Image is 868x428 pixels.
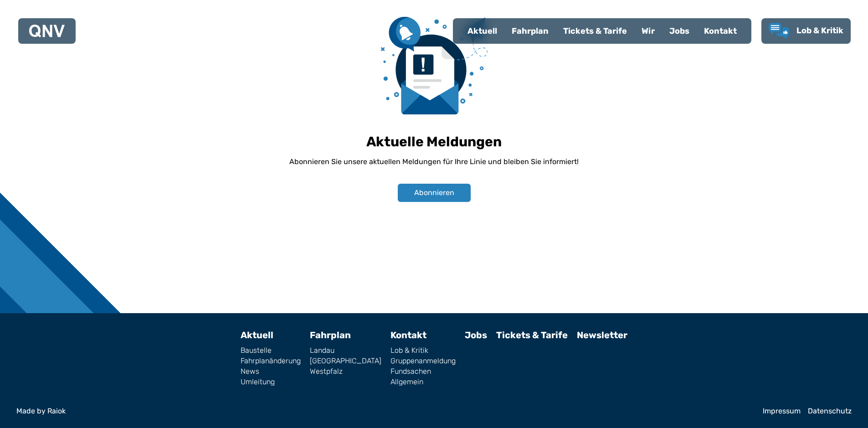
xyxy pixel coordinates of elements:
[577,330,627,340] a: Newsletter
[390,378,456,386] a: Allgemein
[697,19,744,43] a: Kontakt
[366,134,502,150] h1: Aktuelle Meldungen
[390,330,426,340] a: Kontakt
[310,357,381,365] a: [GEOGRAPHIC_DATA]
[414,187,454,198] span: Abonnieren
[29,25,65,37] img: QNV Logo
[662,19,697,43] a: Jobs
[634,19,662,43] a: Wir
[289,156,579,167] p: Abonnieren Sie unsere aktuellen Meldungen für Ihre Linie und bleiben Sie informiert!
[769,23,843,39] a: Lob & Kritik
[398,184,471,202] button: Abonnieren
[310,330,351,340] a: Fahrplan
[496,330,568,340] a: Tickets & Tarife
[29,22,65,40] a: QNV Logo
[460,19,504,43] a: Aktuell
[241,378,301,386] a: Umleitung
[763,407,801,415] a: Impressum
[381,17,488,114] img: newsletter
[808,407,852,415] a: Datenschutz
[241,347,301,354] a: Baustelle
[556,19,634,43] a: Tickets & Tarife
[241,368,301,375] a: News
[310,347,381,354] a: Landau
[390,357,456,365] a: Gruppenanmeldung
[241,357,301,365] a: Fahrplanänderung
[504,19,556,43] a: Fahrplan
[16,407,755,415] a: Made by Raiok
[310,368,381,375] a: Westpfalz
[241,330,273,340] a: Aktuell
[390,368,456,375] a: Fundsachen
[796,26,843,36] span: Lob & Kritik
[465,330,487,340] a: Jobs
[390,347,456,354] a: Lob & Kritik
